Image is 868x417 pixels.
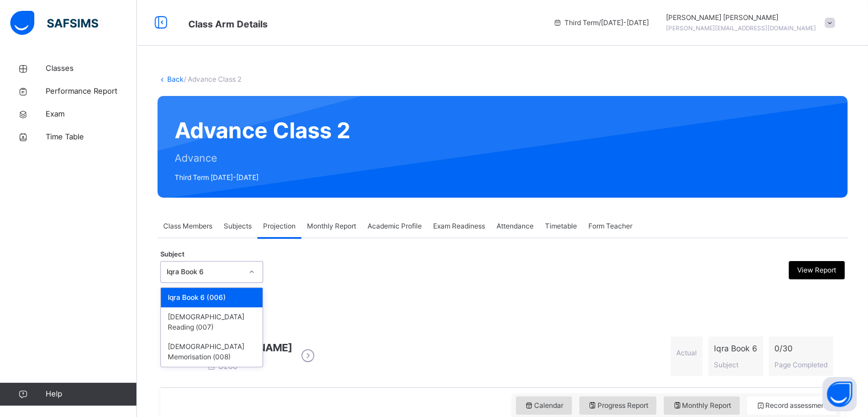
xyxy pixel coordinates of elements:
span: Form Teacher [588,221,632,231]
div: [DEMOGRAPHIC_DATA] Reading (007) [161,307,263,337]
span: Performance Report [46,86,137,97]
span: [PERSON_NAME] [PERSON_NAME] [666,13,816,23]
span: Calendar [524,400,563,411]
span: View Report [797,265,836,275]
span: Timetable [545,221,577,231]
a: Back [167,75,184,83]
span: Subject [160,250,184,259]
span: Monthly Report [672,400,731,411]
span: session/term information [553,18,649,28]
span: / Advance Class 2 [184,75,241,83]
span: Subjects [224,221,252,231]
span: Actual [676,348,697,357]
span: Exam [46,109,137,120]
span: Time Table [46,131,137,143]
span: Subject [714,360,738,369]
button: Open asap [822,377,857,411]
span: Page Completed [774,360,827,369]
span: Monthly Report [307,221,356,231]
span: Progress Report [588,400,648,411]
span: Help [46,388,136,400]
span: 0 / 30 [774,342,827,354]
div: [DEMOGRAPHIC_DATA] Memorisation (008) [161,337,263,367]
div: Hafiz IbrahimAli [660,13,841,33]
div: Iqra Book 6 [167,267,242,277]
span: Academic Profile [368,221,422,231]
span: Classes [46,63,137,74]
img: safsims [10,11,98,35]
span: Record assessment [756,400,827,411]
div: Iqra Book 6 (006) [161,288,263,307]
span: Class Arm Details [188,18,268,30]
span: Attendance [496,221,534,231]
span: [PERSON_NAME][EMAIL_ADDRESS][DOMAIN_NAME] [666,25,816,31]
span: Exam Readiness [433,221,485,231]
span: Class Members [163,221,212,231]
span: Iqra Book 6 [714,342,757,354]
span: Projection [263,221,296,231]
